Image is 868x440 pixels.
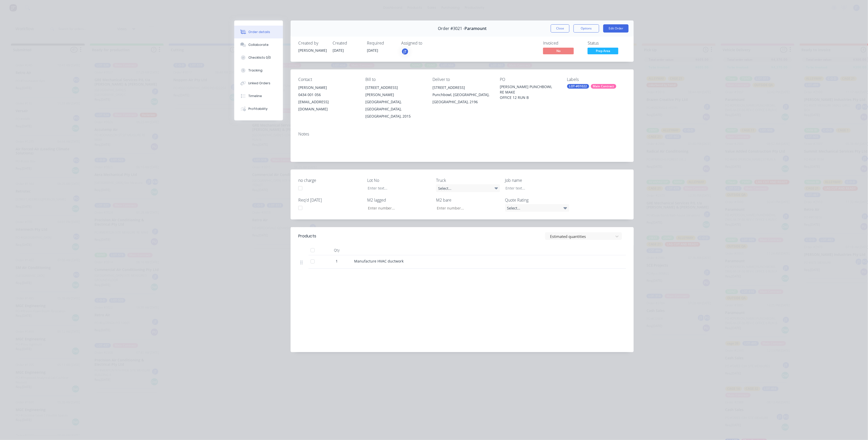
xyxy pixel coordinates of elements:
div: Deliver to [433,77,492,82]
button: jT [401,48,409,55]
div: Labels [567,77,626,82]
div: Punchbowl, [GEOGRAPHIC_DATA], [GEOGRAPHIC_DATA], 2196 [433,91,492,106]
div: [PERSON_NAME] PUNCHBOWL RE MAKE OFFICE 12 RUN B [500,84,559,100]
div: Order details [249,30,270,34]
div: [STREET_ADDRESS][PERSON_NAME][GEOGRAPHIC_DATA], [GEOGRAPHIC_DATA], [GEOGRAPHIC_DATA], 2015 [365,84,424,120]
button: Edit Order [603,24,629,33]
button: Order details [234,26,283,38]
div: Timeline [249,94,262,98]
div: Assigned to [401,41,452,46]
div: Contact [298,77,357,82]
button: Options [574,24,599,33]
button: Checklists 0/0 [234,51,283,64]
div: 0434 001 056 [298,91,357,98]
div: [STREET_ADDRESS][PERSON_NAME] [365,84,424,98]
div: Tracking [249,68,263,73]
label: Job name [505,177,569,183]
div: Select... [436,184,500,192]
button: Collaborate [234,38,283,51]
label: Req'd [DATE] [298,197,362,203]
div: Linked Orders [249,81,271,86]
div: Created by [298,41,326,46]
input: Enter number... [432,204,500,212]
button: Tracking [234,64,283,77]
div: PO [500,77,559,82]
div: Main Contract [591,84,616,89]
input: Enter number... [364,204,431,212]
button: Prep Area [588,48,618,55]
div: Invoiced [543,41,581,46]
div: Bill to [365,77,424,82]
div: [GEOGRAPHIC_DATA], [GEOGRAPHIC_DATA], [GEOGRAPHIC_DATA], 2015 [365,98,424,120]
span: Manufacture HVAC ductwork [354,259,404,264]
label: no charge [298,177,362,183]
button: Timeline [234,90,283,102]
div: [STREET_ADDRESS] [433,84,492,91]
span: Prep Area [588,48,618,54]
div: Notes [298,132,626,137]
div: [PERSON_NAME] [298,84,357,91]
span: Paramount [464,26,486,31]
div: Checklists 0/0 [249,55,271,60]
div: Select... [505,204,569,212]
span: Order #3021 - [438,26,464,31]
button: Linked Orders [234,77,283,90]
span: [DATE] [367,48,378,53]
label: Lot No [367,177,431,183]
div: [PERSON_NAME]0434 001 056[EMAIL_ADDRESS][DOMAIN_NAME] [298,84,357,113]
div: [EMAIL_ADDRESS][DOMAIN_NAME] [298,98,357,113]
label: M2 bare [436,197,500,203]
div: Status [588,41,626,46]
div: Profitability [249,107,268,111]
div: Required [367,41,395,46]
button: Profitability [234,102,283,115]
div: [STREET_ADDRESS]Punchbowl, [GEOGRAPHIC_DATA], [GEOGRAPHIC_DATA], 2196 [433,84,492,106]
label: Truck [436,177,500,183]
div: Created [333,41,361,46]
span: 1 [336,258,338,264]
label: M2 lagged [367,197,431,203]
div: [PERSON_NAME] [298,48,326,53]
span: No [543,48,574,54]
div: LOT-#01022 [567,84,589,89]
div: Products [298,233,316,239]
div: Qty [321,245,352,255]
button: Close [551,24,569,33]
label: Quote Rating [505,197,569,203]
span: [DATE] [333,48,344,53]
div: Collaborate [249,43,269,47]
